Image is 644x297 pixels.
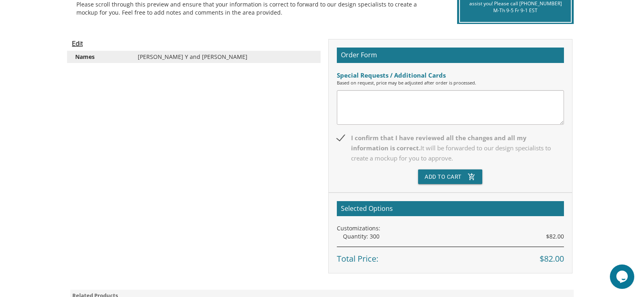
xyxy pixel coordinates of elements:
[610,264,636,289] iframe: chat widget
[72,39,83,49] input: Edit
[351,144,551,162] span: It will be forwarded to our design specialists to create a mockup for you to approve.
[76,0,438,17] div: Please scroll through this preview and ensure that your information is correct to forward to our ...
[337,247,564,265] div: Total Price:
[468,169,476,184] i: add_shopping_cart
[337,80,564,86] div: Based on request, price may be adjusted after order is processed.
[337,201,564,217] h2: Selected Options
[540,253,564,265] span: $82.00
[69,53,131,61] div: Names
[418,169,482,184] button: Add To Cartadd_shopping_cart
[337,224,564,232] div: Customizations:
[337,71,564,80] div: Special Requests / Additional Cards
[343,232,564,241] div: Quantity: 300
[546,232,564,241] span: $82.00
[132,53,319,61] div: [PERSON_NAME] Y and [PERSON_NAME]
[337,48,564,63] h2: Order Form
[337,133,564,163] span: I confirm that I have reviewed all the changes and all my information is correct.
